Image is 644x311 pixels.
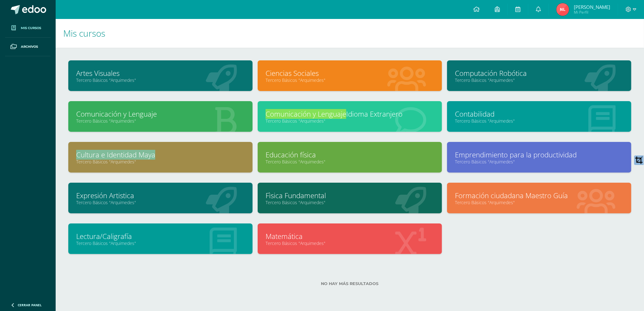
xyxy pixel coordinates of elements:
[266,191,434,200] a: Fìsica Fundamental
[266,109,434,119] a: Comunicación y LenguajeIdioma Extranjero
[574,4,610,10] span: [PERSON_NAME]
[266,77,434,83] a: Tercero Básicos "Arquimedes"
[68,281,631,286] label: No hay más resultados
[556,3,569,16] img: 0bd96b76678b5aa360396f1394bde56b.png
[266,231,434,241] a: Matemática
[5,38,51,56] a: Archivos
[266,240,434,246] a: Tercero Básicos "Arquimedes"
[266,199,434,205] a: Tercero Básicos "Arquimedes"
[455,159,623,165] a: Tercero Básicos "Arquimedes"
[574,9,610,15] span: Mi Perfil
[76,118,245,124] a: Tercero Básicos "Arquimedes"
[76,150,155,160] span: Cultura e Identidad Maya
[76,199,245,205] a: Tercero Básicos "Arquimedes"
[455,109,623,119] a: Contabilidad
[76,77,245,83] a: Tercero Básicos "Arquimedes"
[266,159,434,165] a: Tercero Básicos "Arquimedes"
[455,68,623,78] a: Computación Robótica
[266,150,434,160] a: Educación física
[18,303,42,307] span: Cerrar panel
[21,44,38,49] span: Archivos
[455,77,623,83] a: Tercero Básicos "Arquimedes"
[266,109,346,119] span: Comunicación y Lenguaje
[76,109,245,119] a: Comunicación y Lenguaje
[76,231,245,241] a: Lectura/Caligrafía
[266,118,434,124] a: Tercero Básicos "Arquimedes"
[63,27,105,39] span: Mis cursos
[76,159,245,165] a: Tercero Básicos "Arquimedes"
[5,19,51,38] a: Mis cursos
[76,68,245,78] a: Artes Visuales
[76,240,245,246] a: Tercero Básicos "Arquimedes"
[76,191,245,200] a: Expresión Artistica
[266,68,434,78] a: Ciencias Sociales
[455,191,623,200] a: Formación ciudadana Maestro Guía
[455,118,623,124] a: Tercero Básicos "Arquimedes"
[21,26,41,31] span: Mis cursos
[76,150,245,160] a: Cultura e Identidad Maya
[455,150,623,160] a: Emprendimiento para la productividad
[455,199,623,205] a: Tercero Básicos "Arquimedes"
